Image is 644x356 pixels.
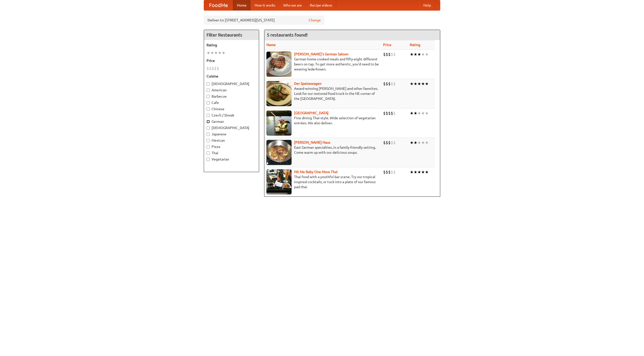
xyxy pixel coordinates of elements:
a: Der Speisewagen [294,82,321,86]
label: German [207,119,256,124]
li: $ [388,81,391,87]
li: ★ [214,50,218,56]
li: $ [391,169,393,175]
a: Hit Me Baby One More Thai [294,170,338,174]
label: Japanese [207,132,256,137]
li: $ [393,140,396,145]
a: Help [419,0,435,10]
input: Chinese [207,107,210,111]
li: $ [393,52,396,57]
h5: Price [207,58,256,63]
label: Cafe [207,100,256,105]
a: Change [309,18,321,23]
li: ★ [425,52,429,57]
li: ★ [414,110,417,116]
a: FoodMe [204,0,233,10]
label: Chinese [207,106,256,111]
label: Pizza [207,144,256,149]
li: $ [383,52,386,57]
input: [DEMOGRAPHIC_DATA] [207,82,210,86]
li: ★ [410,169,414,175]
label: Vegetarian [207,157,256,162]
p: Fine dining Thai-style. Wide selection of vegetarian entrées. We also deliver. [266,115,379,126]
li: $ [393,169,396,175]
input: [DEMOGRAPHIC_DATA] [207,126,210,130]
label: Czech / Slovak [207,113,256,118]
li: $ [383,110,386,116]
p: East German specialties, in a family-friendly setting. Come warm up with our delicious soups. [266,145,379,155]
li: $ [386,81,388,87]
li: ★ [421,81,425,87]
li: $ [386,110,388,116]
label: [DEMOGRAPHIC_DATA] [207,125,256,130]
li: $ [391,81,393,87]
li: ★ [421,169,425,175]
a: [PERSON_NAME]'s German Saloon [294,52,348,56]
li: $ [383,81,386,87]
li: ★ [417,52,421,57]
a: [GEOGRAPHIC_DATA] [294,111,329,115]
li: ★ [207,50,210,56]
img: babythai.jpg [266,169,292,194]
li: ★ [414,169,417,175]
div: Deliver to: [STREET_ADDRESS][US_STATE] [204,16,325,25]
li: ★ [210,50,214,56]
p: Thai food with a youthful bar scene. Try our tropical inspired cocktails, or tuck into a plate of... [266,174,379,189]
li: $ [209,66,212,71]
li: $ [217,66,219,71]
li: ★ [218,50,222,56]
li: ★ [410,140,414,145]
label: Mexican [207,138,256,143]
a: [PERSON_NAME] Haus [294,140,330,144]
h5: Cuisine [207,74,256,79]
li: ★ [417,169,421,175]
li: ★ [425,169,429,175]
img: esthers.jpg [266,52,292,77]
label: Barbecue [207,94,256,99]
a: Who we are [279,0,306,10]
li: $ [391,140,393,145]
li: $ [391,52,393,57]
li: ★ [222,50,225,56]
li: ★ [421,52,425,57]
p: German home-cooked meals and fifty-eight different beers on tap. To get more authentic, you'd nee... [266,57,379,72]
input: Cafe [207,101,210,104]
input: Pizza [207,145,210,148]
li: ★ [417,110,421,116]
li: $ [393,81,396,87]
li: ★ [414,140,417,145]
label: Thai [207,150,256,155]
li: $ [386,52,388,57]
li: $ [388,110,391,116]
h4: Filter Restaurants [204,30,259,40]
li: $ [393,110,396,116]
input: Barbecue [207,95,210,98]
li: $ [391,110,393,116]
a: Rating [410,43,420,47]
img: kohlhaus.jpg [266,140,292,165]
li: $ [386,140,388,145]
li: $ [214,66,217,71]
li: ★ [425,81,429,87]
li: $ [383,140,386,145]
input: Mexican [207,139,210,142]
li: $ [388,52,391,57]
h5: Rating [207,43,256,48]
input: American [207,89,210,92]
input: Thai [207,151,210,155]
li: ★ [414,81,417,87]
li: ★ [425,110,429,116]
a: Home [233,0,251,10]
li: $ [388,140,391,145]
img: satay.jpg [266,110,292,136]
p: Award-winning [PERSON_NAME] and other favorites. Look for our restored food truck in the NE corne... [266,86,379,101]
a: Recipe videos [306,0,336,10]
li: ★ [410,81,414,87]
img: speisewagen.jpg [266,81,292,106]
label: American [207,88,256,93]
input: Japanese [207,133,210,136]
li: ★ [417,140,421,145]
